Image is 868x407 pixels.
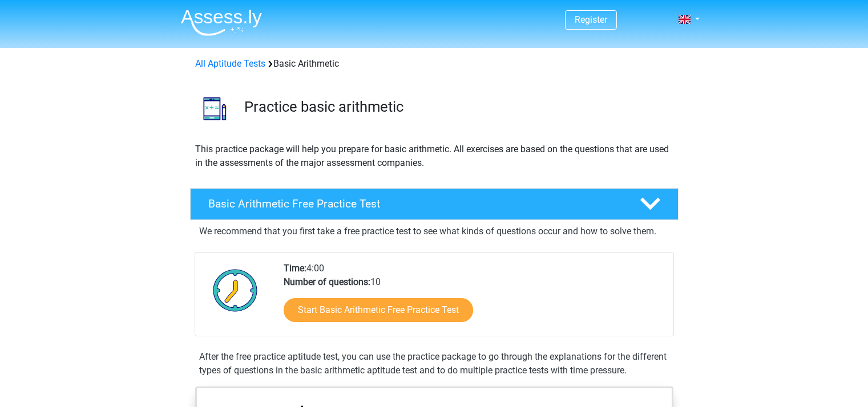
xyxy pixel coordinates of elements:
div: 4:00 10 [275,262,673,336]
div: Basic Arithmetic [191,57,678,71]
h4: Basic Arithmetic Free Practice Test [208,197,621,210]
p: We recommend that you first take a free practice test to see what kinds of questions occur and ho... [199,225,669,238]
a: Start Basic Arithmetic Free Practice Test [284,298,473,322]
h3: Practice basic arithmetic [244,98,669,116]
div: After the free practice aptitude test, you can use the practice package to go through the explana... [195,350,674,377]
p: This practice package will help you prepare for basic arithmetic. All exercises are based on the ... [195,143,673,170]
a: Basic Arithmetic Free Practice Test [185,188,683,220]
b: Number of questions: [284,276,370,287]
img: Assessly [181,9,262,36]
img: basic arithmetic [191,84,239,133]
b: Time: [284,263,306,274]
a: All Aptitude Tests [195,58,265,69]
a: Register [575,14,607,25]
img: Clock [207,262,264,319]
